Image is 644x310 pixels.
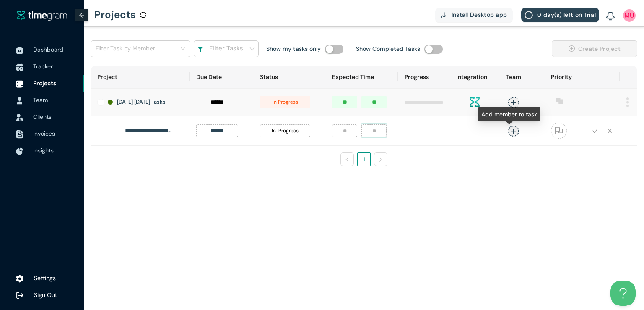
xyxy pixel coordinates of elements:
span: sync [140,12,146,18]
span: check [592,128,598,134]
button: Install Desktop app [435,8,513,22]
th: Expected Time [325,66,398,89]
h1: [DATE] [DATE] Tasks [117,98,166,106]
img: DownloadApp [441,12,447,18]
img: InsightsIcon [16,147,23,155]
h1: Show Completed Tasks [356,44,420,53]
button: Collapse row [98,99,104,106]
span: Projects [33,79,56,87]
img: filterIcon [197,47,203,53]
th: Due Date [190,66,253,89]
span: flag [551,123,567,139]
th: Progress [398,66,449,89]
th: Integration [449,66,499,89]
button: left [340,152,354,166]
iframe: Toggle Customer Support [610,281,636,306]
span: in progress [260,96,310,108]
span: left [345,157,350,162]
span: 0 day(s) left on Trial [537,10,596,19]
img: logOut.ca60ddd252d7bab9102ea2608abe0238.svg [16,292,23,299]
span: Install Desktop app [452,10,507,19]
img: settings.78e04af822cf15d41b38c81147b09f22.svg [16,275,23,283]
span: right [378,157,383,162]
button: right [374,152,387,166]
span: arrow-left [79,12,85,18]
img: DashboardIcon [16,47,23,54]
a: 1 [358,153,370,166]
span: Tracker [33,63,53,70]
h1: Projects [94,2,136,27]
span: flag [555,97,563,105]
a: timegram [17,10,67,21]
li: 1 [357,152,371,166]
span: Clients [33,113,52,121]
th: Priority [544,66,620,89]
button: 0 day(s) left on Trial [521,8,599,22]
img: InvoiceIcon [16,130,23,139]
span: plus [508,97,519,108]
span: Sign Out [34,291,57,299]
th: Team [499,66,544,89]
span: Team [33,96,48,104]
div: [DATE] [DATE] Tasks [108,98,183,106]
img: InvoiceIcon [16,114,23,121]
li: Previous Page [340,152,354,166]
span: down [249,46,255,52]
h1: Show my tasks only [266,44,321,53]
span: Settings [34,274,56,282]
li: Next Page [374,152,387,166]
button: plus-circleCreate Project [552,40,637,57]
img: ProjectIcon [16,80,23,88]
img: TimeTrackerIcon [16,63,23,71]
th: Project [91,66,190,89]
span: Insights [33,147,54,154]
span: plus [508,126,519,136]
th: Status [253,66,325,89]
img: integration [470,97,480,107]
img: MenuIcon.83052f96084528689178504445afa2f4.svg [626,97,629,107]
span: close [607,128,613,134]
img: UserIcon [16,97,23,105]
img: UserIcon [623,9,636,22]
span: Invoices [33,130,55,137]
div: Add member to task [478,107,540,121]
h1: Filter Tasks [209,44,243,54]
img: timegram [17,11,67,21]
span: Dashboard [33,46,63,53]
span: in-progress [260,124,310,137]
img: BellIcon [606,12,615,21]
